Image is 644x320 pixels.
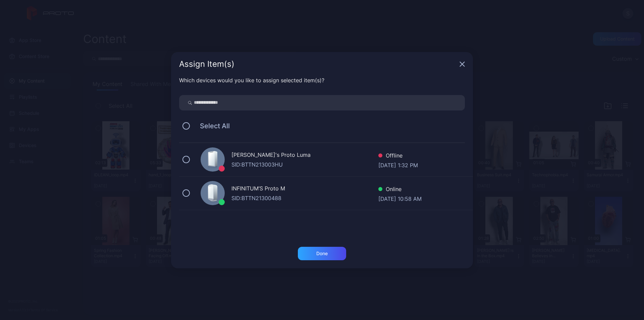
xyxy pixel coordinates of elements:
[231,194,378,202] div: SID: BTTN21300488
[298,247,346,260] button: Done
[378,185,422,195] div: Online
[378,161,418,168] div: [DATE] 1:32 PM
[193,122,230,130] span: Select All
[179,76,465,84] div: Which devices would you like to assign selected item(s)?
[231,184,378,194] div: INFINITUM’S Proto M
[316,251,328,256] div: Done
[378,195,422,201] div: [DATE] 10:58 AM
[231,161,378,169] div: SID: BTTN213003HU
[378,151,418,161] div: Offline
[179,60,457,68] div: Assign Item(s)
[231,151,378,161] div: [PERSON_NAME]'s Proto Luma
